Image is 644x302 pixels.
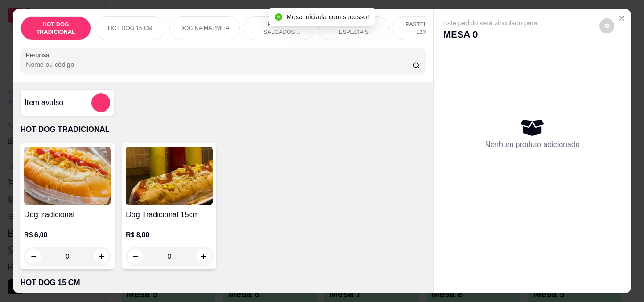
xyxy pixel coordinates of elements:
button: decrease-product-quantity [26,249,41,264]
span: check-circle [275,13,282,21]
span: Mesa iniciada com sucesso! [286,13,369,21]
p: Este pedido será vinculado para [443,18,537,28]
p: R$ 6,00 [24,230,111,239]
button: Close [614,11,629,26]
button: increase-product-quantity [196,249,211,264]
h4: Item avulso [25,97,63,108]
p: HOT DOG TRADICIONAL [28,21,83,36]
button: decrease-product-quantity [599,18,614,33]
p: PASTEIS DOCES 12X20cm [401,21,455,36]
p: PASTEIS ESPECIAIS [326,21,381,36]
h4: Dog tradicional [24,209,111,220]
p: Nenhum produto adicionado [485,139,580,150]
p: PASTEIS SALGADOS 12X20cm [252,21,306,36]
img: product-image [24,147,111,205]
h4: Dog Tradicional 15cm [126,209,213,220]
p: HOT DOG 15 CM [108,24,152,32]
label: Pesquisa [26,51,52,59]
p: HOT DOG 15 CM [20,277,425,288]
button: increase-product-quantity [94,249,109,264]
button: add-separate-item [91,93,110,112]
input: Pesquisa [26,60,413,69]
p: HOT DOG TRADICIONAL [20,124,425,135]
p: DOG NA MARMITA [180,24,229,32]
p: R$ 8,00 [126,230,213,239]
img: product-image [126,147,213,205]
button: decrease-product-quantity [128,249,143,264]
p: MESA 0 [443,28,537,41]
